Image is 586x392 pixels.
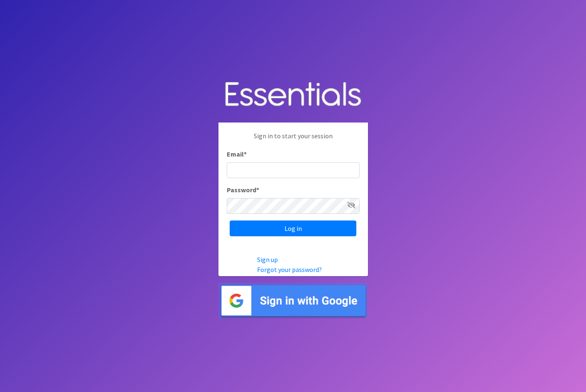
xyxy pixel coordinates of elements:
[218,283,368,319] img: Sign in with Google
[257,255,278,264] a: Sign up
[244,150,247,158] abbr: required
[230,220,356,236] input: Log in
[256,186,259,194] abbr: required
[227,149,247,159] label: Email
[218,73,368,116] img: Human Essentials
[257,265,322,274] a: Forgot your password?
[227,131,360,149] p: Sign in to start your session
[227,185,259,195] label: Password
